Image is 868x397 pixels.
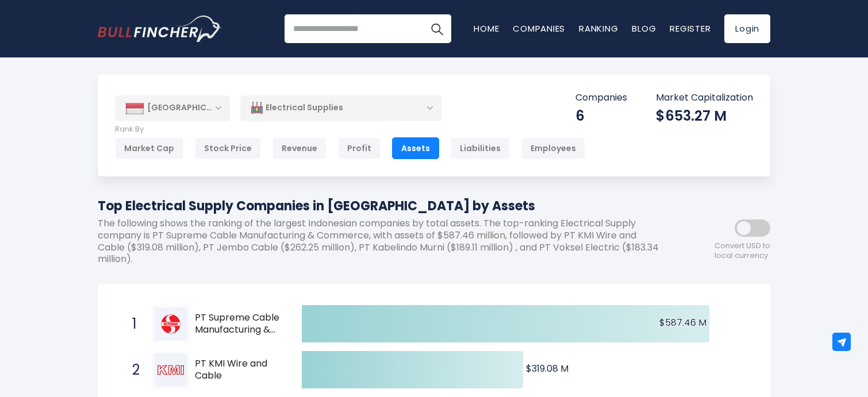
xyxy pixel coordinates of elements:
p: The following shows the ranking of the largest Indonesian companies by total assets. The top-rank... [98,218,667,265]
img: PT KMI Wire and Cable [154,353,187,387]
div: Market Cap [115,137,183,159]
div: 6 [575,107,627,125]
div: Stock Price [195,137,261,159]
span: PT Supreme Cable Manufacturing & Commerce [195,312,282,336]
div: [GEOGRAPHIC_DATA] [115,95,230,121]
div: Assets [392,137,439,159]
div: Revenue [272,137,327,159]
p: Rank By [115,125,585,134]
text: $319.08 M [526,362,569,375]
div: $653.27 M [656,107,753,125]
a: Blog [632,22,656,34]
span: PT KMI Wire and Cable [195,358,282,382]
div: Employees [521,137,585,159]
a: Companies [513,22,565,34]
img: PT Supreme Cable Manufacturing & Commerce [154,307,187,341]
p: Companies [575,92,627,104]
a: Login [724,14,770,43]
text: $587.46 M [659,316,706,329]
a: Go to homepage [98,16,221,42]
div: Profit [338,137,381,159]
div: Liabilities [451,137,510,159]
span: Convert USD to local currency [715,241,770,261]
h1: Top Electrical Supply Companies in [GEOGRAPHIC_DATA] by Assets [98,196,667,215]
p: Market Capitalization [656,92,753,104]
a: Ranking [579,22,618,34]
span: 1 [126,314,138,334]
div: Electrical Supplies [240,95,441,121]
a: Register [670,22,710,34]
button: Search [423,14,451,43]
a: Home [474,22,499,34]
img: Bullfincher logo [98,16,222,42]
span: 2 [126,360,138,380]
